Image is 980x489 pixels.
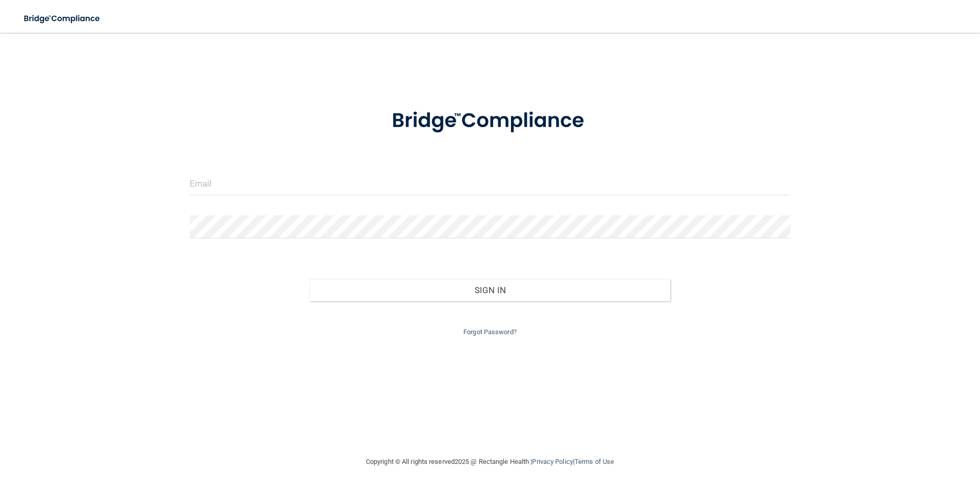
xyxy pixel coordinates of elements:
[463,328,517,336] a: Forgot Password?
[371,94,609,148] img: bridge_compliance_login_screen.278c3ca4.svg
[310,279,670,301] button: Sign In
[532,458,573,465] a: Privacy Policy
[15,8,110,29] img: bridge_compliance_login_screen.278c3ca4.svg
[575,458,614,465] a: Terms of Use
[190,172,791,195] input: Email
[303,445,677,478] div: Copyright © All rights reserved 2025 @ Rectangle Health | |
